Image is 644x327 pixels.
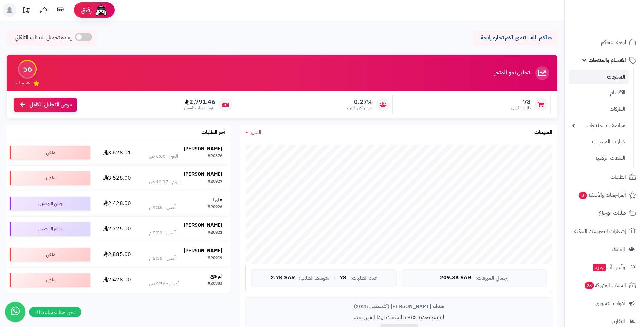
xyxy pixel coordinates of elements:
span: 3 [579,192,587,199]
div: #20927 [208,178,222,185]
a: أدوات التسويق [569,295,640,311]
div: أمس - 9:16 م [149,204,176,211]
span: المراجعات والأسئلة [578,190,626,200]
span: تقييم النمو [14,80,30,86]
a: المنتجات [569,70,629,84]
span: الطلبات [610,172,626,182]
div: جاري التوصيل [10,222,90,236]
a: خيارات المنتجات [569,135,629,149]
span: 23 [585,282,594,289]
span: 78 [511,98,531,106]
a: إشعارات التحويلات البنكية [569,223,640,239]
span: أدوات التسويق [595,298,625,308]
span: متوسط الطلب: [299,275,330,281]
a: العملاء [569,241,640,257]
div: #20919 [208,255,222,262]
span: إجمالي المبيعات: [475,275,509,281]
td: 2,428.00 [93,268,141,293]
img: logo-2.png [598,19,638,33]
span: | [334,275,335,280]
a: مواصفات المنتجات [569,118,629,133]
span: السلات المتروكة [584,280,626,290]
span: متوسط طلب العميل [184,105,215,111]
span: إعادة تحميل البيانات التلقائي [15,34,72,42]
span: الشهر [250,128,261,136]
span: طلبات الشهر [511,105,531,111]
strong: [PERSON_NAME] [184,171,222,178]
div: هدف [PERSON_NAME] (أغسطس 2025) [251,303,547,310]
span: 209.3K SAR [440,275,471,281]
span: طلبات الإرجاع [599,208,626,218]
span: 2,791.46 [184,98,215,106]
span: 78 [339,275,346,281]
span: معدل تكرار الشراء [347,105,373,111]
a: الطلبات [569,169,640,185]
span: رفيق [81,6,92,14]
div: جاري التوصيل [10,197,90,210]
span: العملاء [612,244,625,254]
div: #20926 [208,204,222,211]
span: إشعارات التحويلات البنكية [574,226,626,236]
span: عرض التحليل الكامل [30,101,72,109]
span: 2.7K SAR [271,275,295,281]
div: #20876 [208,153,222,160]
p: لم يتم تحديد هدف للمبيعات لهذا الشهر بعد. [251,313,547,321]
strong: [PERSON_NAME] [184,247,222,254]
h3: آخر الطلبات [201,130,225,136]
a: وآتس آبجديد [569,259,640,275]
a: المراجعات والأسئلة3 [569,187,640,203]
span: 0.27% [347,98,373,106]
a: لوحة التحكم [569,34,640,50]
p: حياكم الله ، نتمنى لكم تجارة رابحة [478,34,552,42]
a: عرض التحليل الكامل [14,98,77,112]
td: 2,725.00 [93,217,141,242]
a: الملفات الرقمية [569,151,629,166]
span: عدد الطلبات: [350,275,377,281]
div: ملغي [10,146,90,159]
strong: ابو هج [210,273,222,280]
strong: [PERSON_NAME] [184,145,222,152]
strong: [PERSON_NAME] [184,222,222,229]
td: 3,628.01 [93,140,141,165]
div: أمس - 9:56 ص [149,280,179,287]
div: #20903 [208,280,222,287]
a: الأقسام [569,86,629,100]
td: 3,528.00 [93,166,141,191]
h3: المبيعات [534,130,552,136]
a: طلبات الإرجاع [569,205,640,221]
a: الماركات [569,102,629,117]
td: 2,885.00 [93,242,141,267]
div: #20921 [208,229,222,236]
h3: تحليل نمو المتجر [494,70,530,76]
span: التقارير [612,316,625,326]
a: تحديثات المنصة [18,3,35,19]
div: اليوم - 5:00 ص [149,153,178,160]
div: ملغي [10,171,90,185]
div: ملغي [10,248,90,261]
span: وآتس آب [592,262,625,272]
strong: علي ا [213,196,222,203]
span: الأقسام والمنتجات [589,55,626,65]
span: جديد [593,264,606,271]
div: اليوم - 12:37 ص [149,178,181,185]
img: ai-face.png [94,3,108,17]
a: السلات المتروكة23 [569,277,640,293]
div: أمس - 5:38 م [149,255,176,262]
div: ملغي [10,273,90,287]
a: الشهر [245,128,261,136]
td: 2,428.00 [93,191,141,216]
span: لوحة التحكم [601,37,626,47]
div: أمس - 5:52 م [149,229,176,236]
